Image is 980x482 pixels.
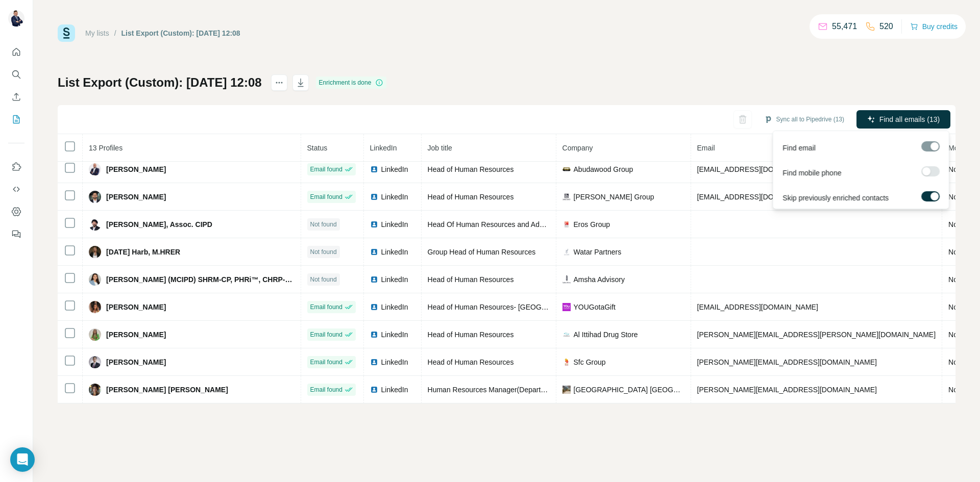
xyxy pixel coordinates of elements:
[697,144,715,152] span: Email
[8,65,24,84] button: Search
[106,385,228,395] span: [PERSON_NAME] [PERSON_NAME]
[782,193,889,203] span: Skip previously enriched contacts
[370,386,378,394] img: LinkedIn logo
[381,357,408,367] span: LinkedIn
[381,164,408,174] span: LinkedIn
[428,358,514,366] span: Head of Human Resources
[271,74,287,91] button: actions
[89,273,101,286] img: Avatar
[310,302,342,312] span: Email found
[574,274,625,285] span: Amsha Advisory
[562,275,571,284] img: company-logo
[574,302,616,312] span: YOUGotaGift
[381,274,408,285] span: LinkedIn
[697,303,818,311] span: [EMAIL_ADDRESS][DOMAIN_NAME]
[307,144,328,152] span: Status
[370,248,378,256] img: LinkedIn logo
[697,331,936,339] span: [PERSON_NAME][EMAIL_ADDRESS][PERSON_NAME][DOMAIN_NAME]
[428,144,452,152] span: Job title
[106,164,166,174] span: [PERSON_NAME]
[89,191,101,203] img: Avatar
[89,246,101,258] img: Avatar
[85,29,109,37] a: My lists
[910,19,958,34] button: Buy credits
[562,193,571,201] img: company-logo
[8,158,24,176] button: Use Surfe on LinkedIn
[8,180,24,198] button: Use Surfe API
[381,385,408,395] span: LinkedIn
[89,328,101,341] img: Avatar
[8,88,24,106] button: Enrich CSV
[106,219,212,230] span: [PERSON_NAME], Assoc. CIPD
[574,219,610,230] span: Eros Group
[89,144,122,152] span: 13 Profiles
[562,220,571,229] img: company-logo
[574,385,684,395] span: [GEOGRAPHIC_DATA] [GEOGRAPHIC_DATA]
[574,247,622,257] span: Watar Partners
[121,28,240,38] div: List Export (Custom): [DATE] 12:08
[782,168,841,178] span: Find mobile phone
[370,144,397,152] span: LinkedIn
[106,329,166,340] span: [PERSON_NAME]
[310,247,337,257] span: Not found
[10,447,35,472] div: Open Intercom Messenger
[381,302,408,312] span: LinkedIn
[114,28,116,38] li: /
[310,275,337,284] span: Not found
[381,219,408,230] span: LinkedIn
[428,331,514,339] span: Head of Human Resources
[757,112,851,127] button: Sync all to Pipedrive (13)
[310,385,342,394] span: Email found
[428,220,576,229] span: Head Of Human Resources and Administration
[697,358,877,366] span: [PERSON_NAME][EMAIL_ADDRESS][DOMAIN_NAME]
[8,10,24,27] img: Avatar
[574,192,654,202] span: [PERSON_NAME] Group
[89,356,101,368] img: Avatar
[428,386,578,394] span: Human Resources Manager(Department Head)
[106,274,295,285] span: [PERSON_NAME] (MCIPD) SHRM-CP, PHRi™, CHRP-CHRM
[89,218,101,231] img: Avatar
[89,163,101,175] img: Avatar
[562,358,571,366] img: company-logo
[879,20,893,33] p: 520
[89,301,101,313] img: Avatar
[428,275,514,284] span: Head of Human Resources
[370,331,378,339] img: LinkedIn logo
[879,114,940,124] span: Find all emails (13)
[106,192,166,202] span: [PERSON_NAME]
[370,358,378,366] img: LinkedIn logo
[106,247,180,257] span: [DATE] Harb, M.HRER
[697,386,877,394] span: [PERSON_NAME][EMAIL_ADDRESS][DOMAIN_NAME]
[428,165,514,173] span: Head of Human Resources
[106,302,166,312] span: [PERSON_NAME]
[370,275,378,284] img: LinkedIn logo
[562,303,571,311] img: company-logo
[381,329,408,340] span: LinkedIn
[428,193,514,201] span: Head of Human Resources
[8,225,24,243] button: Feedback
[8,110,24,129] button: My lists
[310,358,342,367] span: Email found
[428,248,536,256] span: Group Head of Human Resources
[832,20,857,33] p: 55,471
[562,331,571,339] img: company-logo
[370,220,378,229] img: LinkedIn logo
[574,164,633,174] span: Abudawood Group
[574,357,606,367] span: Sfc Group
[697,193,818,201] span: [EMAIL_ADDRESS][DOMAIN_NAME]
[562,248,571,256] img: company-logo
[310,220,337,229] span: Not found
[562,165,571,173] img: company-logo
[562,386,571,394] img: company-logo
[8,202,24,221] button: Dashboard
[310,330,342,339] span: Email found
[310,165,342,174] span: Email found
[428,303,694,311] span: Head of Human Resources- [GEOGRAPHIC_DATA], [GEOGRAPHIC_DATA] & KSA
[106,357,166,367] span: [PERSON_NAME]
[310,192,342,201] span: Email found
[370,165,378,173] img: LinkedIn logo
[381,192,408,202] span: LinkedIn
[381,247,408,257] span: LinkedIn
[574,329,638,340] span: Al Ittihad Drug Store
[8,43,24,61] button: Quick start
